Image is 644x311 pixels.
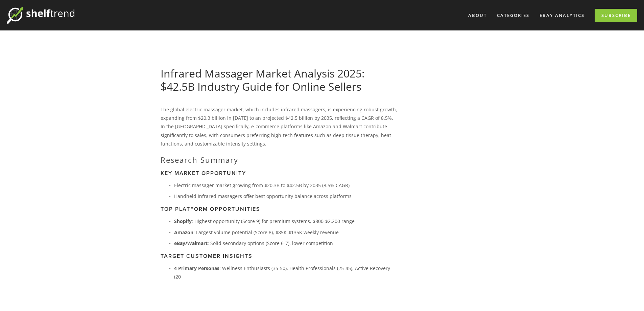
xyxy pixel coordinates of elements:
[161,206,398,212] h3: Top Platform Opportunities
[493,10,534,21] div: Categories
[174,217,398,225] p: : Highest opportunity (Score 9) for premium systems, $800-$2,200 range
[174,192,398,200] p: Handheld infrared massagers offer best opportunity balance across platforms
[174,181,398,190] p: Electric massager market growing from $20.3B to $42.5B by 2035 (8.5% CAGR)
[174,265,219,271] strong: 4 Primary Personas
[161,155,398,164] h2: Research Summary
[464,10,491,21] a: About
[161,66,364,93] a: Infrared Massager Market Analysis 2025: $42.5B Industry Guide for Online Sellers
[161,170,398,176] h3: Key Market Opportunity
[7,7,74,24] img: ShelfTrend
[161,105,398,148] p: The global electric massager market, which includes infrared massagers, is experiencing robust gr...
[174,240,208,246] strong: eBay/Walmart
[535,10,589,21] a: eBay Analytics
[174,218,192,224] strong: Shopify
[174,228,398,237] p: : Largest volume potential (Score 8), $85K-$135K weekly revenue
[174,239,398,247] p: : Solid secondary options (Score 6-7), lower competition
[595,9,637,22] a: Subscribe
[161,253,398,259] h3: Target Customer Insights
[174,229,193,236] strong: Amazon
[174,264,398,281] p: : Wellness Enthusiasts (35-50), Health Professionals (25-45), Active Recovery (20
